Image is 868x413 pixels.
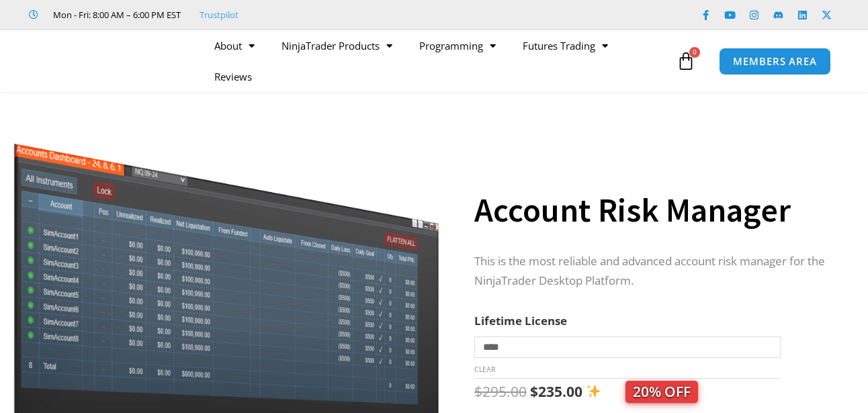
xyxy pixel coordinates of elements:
[268,30,406,61] a: NinjaTrader Products
[509,30,621,61] a: Futures Trading
[733,56,817,66] span: MEMBERS AREA
[719,48,831,75] a: MEMBERS AREA
[474,382,527,401] bdi: 295.00
[587,384,601,398] img: ✨
[530,382,582,401] bdi: 235.00
[474,382,482,401] span: $
[530,382,538,401] span: $
[406,30,509,61] a: Programming
[50,7,181,23] span: Mon - Fri: 8:00 AM – 6:00 PM EST
[689,47,700,58] span: 0
[474,313,567,328] label: Lifetime License
[474,187,834,234] h1: Account Risk Manager
[474,252,834,291] p: This is the most reliable and advanced account risk manager for the NinjaTrader Desktop Platform.
[201,30,673,92] nav: Menu
[32,37,177,85] img: LogoAI | Affordable Indicators – NinjaTrader
[625,381,698,403] span: 20% OFF
[200,7,238,23] a: Trustpilot
[201,30,268,61] a: About
[474,365,495,374] a: Clear options
[656,42,715,81] a: 0
[201,61,265,92] a: Reviews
